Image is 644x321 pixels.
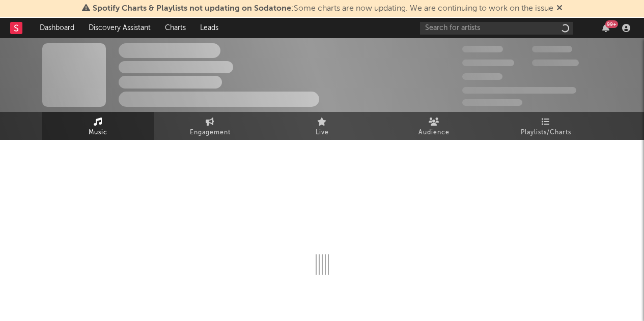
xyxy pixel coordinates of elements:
[462,99,522,106] span: Jump Score: 85.0
[193,18,226,38] a: Leads
[89,127,107,139] span: Music
[158,18,193,38] a: Charts
[42,112,154,140] a: Music
[93,5,553,13] span: : Some charts are now updating. We are continuing to work on the issue
[605,20,618,28] div: 99 +
[418,127,450,139] span: Audience
[602,24,609,32] button: 99+
[490,112,602,140] a: Playlists/Charts
[316,127,329,139] span: Live
[462,87,576,94] span: 50,000,000 Monthly Listeners
[420,22,573,35] input: Search for artists
[81,18,158,38] a: Discovery Assistant
[266,112,378,140] a: Live
[154,112,266,140] a: Engagement
[532,60,579,66] span: 1,000,000
[462,73,502,80] span: 100,000
[33,18,81,38] a: Dashboard
[190,127,231,139] span: Engagement
[462,60,514,66] span: 50,000,000
[378,112,490,140] a: Audience
[462,46,503,52] span: 300,000
[532,46,572,52] span: 100,000
[556,5,563,13] span: Dismiss
[521,127,571,139] span: Playlists/Charts
[93,5,291,13] span: Spotify Charts & Playlists not updating on Sodatone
